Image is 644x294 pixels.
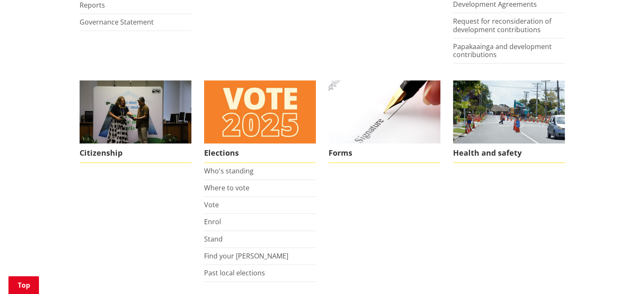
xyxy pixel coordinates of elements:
img: Citizenship Ceremony March 2023 [80,80,191,143]
a: Top [8,276,39,294]
a: Find your [PERSON_NAME] [204,251,288,261]
span: Forms [329,143,440,163]
span: Health and safety [453,143,565,163]
a: Find a form to complete Forms [329,80,440,163]
img: Find a form to complete [329,80,440,143]
span: Elections [204,143,316,163]
a: Elections [204,80,316,163]
a: Past local elections [204,268,265,278]
a: Governance Statement [80,17,154,27]
a: Citizenship Ceremony March 2023 Citizenship [80,80,191,163]
a: Vote [204,200,219,209]
iframe: Messenger Launcher [605,258,636,289]
img: Vote 2025 [204,80,316,143]
a: Health and safety Health and safety [453,80,565,163]
a: Request for reconsideration of development contributions [453,16,551,34]
a: Papakaainga and development contributions [453,42,552,59]
img: Health and safety [453,80,565,143]
a: Stand [204,234,223,244]
a: Enrol [204,217,221,226]
a: Where to vote [204,183,249,192]
a: Reports [80,0,105,10]
a: Who's standing [204,166,254,176]
span: Citizenship [80,143,191,163]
